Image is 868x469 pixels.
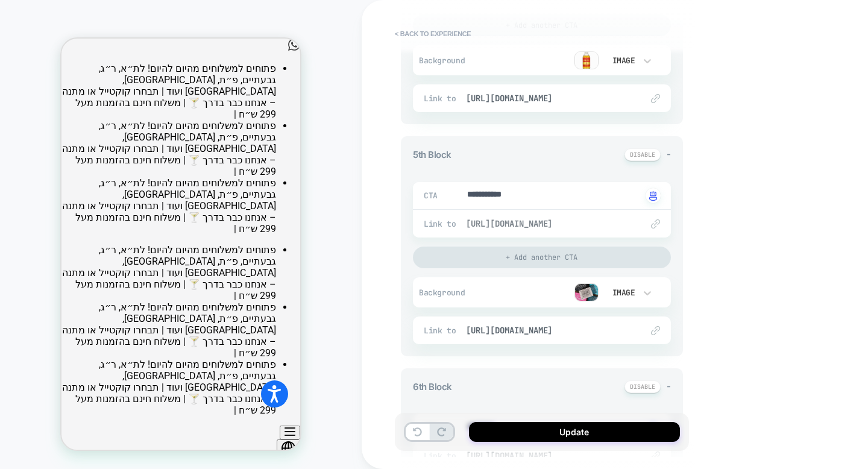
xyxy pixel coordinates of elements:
span: Link to [424,326,460,336]
span: Background [419,288,479,298]
div: Image [610,288,635,298]
img: edit [651,219,660,228]
img: preview [574,283,599,301]
div: + Add another CTA [413,247,671,268]
img: preview [574,51,599,69]
button: Menu [218,387,239,401]
span: CTA [424,190,439,201]
span: Link to [424,93,460,104]
img: edit [651,94,660,103]
button: < Back to experience [389,24,477,43]
span: Link to [424,219,460,229]
img: edit [651,326,660,335]
span: 6th Block [413,381,452,392]
span: [URL][DOMAIN_NAME] [466,93,630,104]
span: [URL][DOMAIN_NAME] [466,325,630,336]
span: - [667,148,671,160]
button: Update [469,422,680,442]
span: [URL][DOMAIN_NAME] [466,218,630,229]
div: + Add another CTA [413,14,671,36]
div: Image [610,55,635,66]
img: edit with ai [649,191,657,201]
span: 5th Block [413,149,451,160]
span: - [667,380,671,392]
span: Background [419,55,479,66]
